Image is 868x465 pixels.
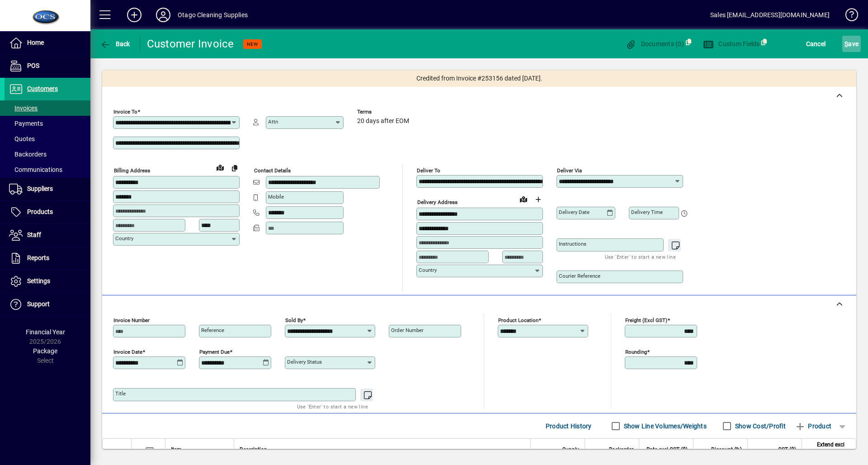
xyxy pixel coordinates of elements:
[113,109,137,115] mat-label: Invoice To
[701,36,762,52] button: Custom Fields
[5,116,90,131] a: Payments
[631,209,663,215] mat-label: Delivery time
[5,293,90,316] a: Support
[27,85,58,92] span: Customers
[625,349,647,355] mat-label: Rounding
[5,270,90,293] a: Settings
[247,41,258,47] span: NEW
[531,192,545,207] button: Choose address
[9,104,38,112] span: Invoices
[711,445,742,455] span: Discount (%)
[778,445,796,455] span: GST ($)
[498,317,538,323] mat-label: Product location
[26,328,65,336] span: Financial Year
[285,317,303,323] mat-label: Sold by
[27,231,41,238] span: Staff
[297,401,368,412] mat-hint: Use 'Enter' to start a new line
[605,251,676,262] mat-hint: Use 'Enter' to start a new line
[5,247,90,270] a: Reports
[559,241,586,247] mat-label: Instructions
[5,55,90,77] a: POS
[5,162,90,177] a: Communications
[417,167,440,174] mat-label: Deliver To
[806,37,826,51] span: Cancel
[839,2,857,31] a: Knowledge Base
[27,62,39,69] span: POS
[357,109,411,115] span: Terms
[609,445,633,455] span: Backorder
[5,147,90,162] a: Backorders
[391,327,424,333] mat-label: Order number
[287,359,322,365] mat-label: Delivery status
[98,36,132,52] button: Back
[149,7,178,23] button: Profile
[115,390,126,397] mat-label: Title
[100,40,130,47] span: Back
[27,300,50,308] span: Support
[842,36,861,52] button: Save
[795,419,831,433] span: Product
[240,445,267,455] span: Description
[5,131,90,147] a: Quotes
[9,135,35,142] span: Quotes
[562,445,579,455] span: Supply
[5,100,90,116] a: Invoices
[804,36,828,52] button: Cancel
[516,192,531,206] a: View on map
[790,418,836,434] button: Product
[27,185,53,192] span: Suppliers
[357,118,409,125] span: 20 days after EOM
[710,8,830,22] div: Sales [EMAIL_ADDRESS][DOMAIN_NAME]
[178,8,248,22] div: Otago Cleaning Supplies
[733,422,786,431] label: Show Cost/Profit
[703,40,760,47] span: Custom Fields
[113,349,142,355] mat-label: Invoice date
[171,445,182,455] span: Item
[625,317,667,323] mat-label: Freight (excl GST)
[268,194,284,200] mat-label: Mobile
[844,37,859,51] span: ave
[113,317,150,323] mat-label: Invoice number
[807,440,844,460] span: Extend excl GST ($)
[201,327,224,333] mat-label: Reference
[5,224,90,247] a: Staff
[27,208,53,215] span: Products
[5,178,90,200] a: Suppliers
[227,161,242,175] button: Copy to Delivery address
[625,40,684,47] span: Documents (0)
[268,119,278,125] mat-label: Attn
[199,349,230,355] mat-label: Payment due
[9,120,43,127] span: Payments
[213,160,227,175] a: View on map
[33,347,57,355] span: Package
[9,151,47,158] span: Backorders
[546,419,592,433] span: Product History
[622,422,707,431] label: Show Line Volumes/Weights
[27,254,49,261] span: Reports
[416,74,542,83] span: Credited from Invoice #253156 dated [DATE].
[646,445,688,455] span: Rate excl GST ($)
[559,209,590,215] mat-label: Delivery date
[5,201,90,223] a: Products
[147,37,234,51] div: Customer Invoice
[557,167,582,174] mat-label: Deliver via
[115,235,133,242] mat-label: Country
[9,166,62,173] span: Communications
[419,267,437,273] mat-label: Country
[120,7,149,23] button: Add
[27,39,44,46] span: Home
[5,32,90,54] a: Home
[90,36,140,52] app-page-header-button: Back
[623,36,686,52] button: Documents (0)
[542,418,595,434] button: Product History
[844,40,848,47] span: S
[27,277,50,285] span: Settings
[559,273,600,279] mat-label: Courier Reference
